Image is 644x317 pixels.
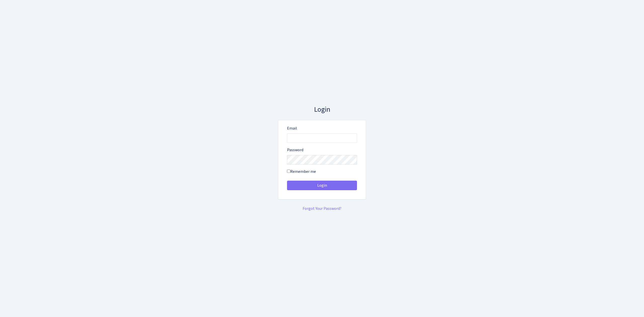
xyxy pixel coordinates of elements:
[287,170,290,173] input: Remember me
[287,169,316,175] label: Remember me
[287,147,303,153] label: Password
[287,181,357,190] button: Login
[278,105,366,114] h3: Login
[287,125,297,131] label: Email
[303,206,341,211] a: Forgot Your Password?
